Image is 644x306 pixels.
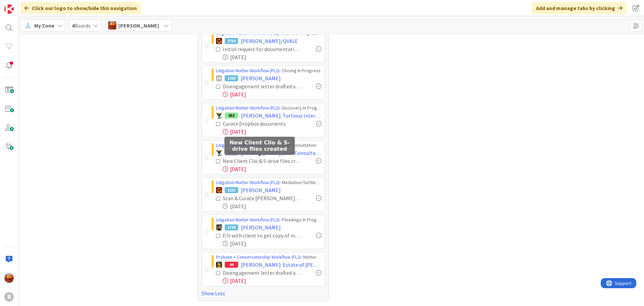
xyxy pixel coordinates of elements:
div: › Discovery In Progress [216,104,321,112]
div: Initial request for documentation sent to client + Client Dropbox folder created and shared to cl... [223,45,301,53]
a: Litigation Matter Workflow (FL2) [216,179,279,185]
a: Litigation Matter Workflow (FL2) [216,142,279,148]
div: › Matter Closing in Progress [216,254,321,261]
a: Litigation Matter Workflow (FL2) [216,68,279,74]
span: [PERSON_NAME] [241,74,281,82]
img: MR [216,262,222,268]
div: › Closing In Progress [216,67,321,74]
div: 653 [225,113,238,119]
div: 2225 [225,187,238,193]
div: Curate Dropbox documents [223,120,299,128]
div: JM [216,75,222,81]
div: [DATE] [223,165,321,173]
div: Disengagement letter drafted and sent for review (client terminated rep.) [223,82,301,90]
span: [PERSON_NAME]: Estate of [PERSON_NAME] [241,261,321,269]
div: Scan & Curate [PERSON_NAME] Documents [223,194,301,202]
div: F/U with client to get copy of mother's trust and tax documents (see DEG email) [223,231,301,239]
div: 44 [225,262,238,268]
div: 1796 [225,224,238,230]
div: Click our logo to show/hide this navigation [20,2,141,14]
div: [DATE] [223,90,321,98]
img: Visit kanbanzone.com [4,4,14,14]
div: [DATE] [223,202,321,210]
span: My Zone [34,21,54,30]
div: [DATE] [223,53,321,61]
div: › Pleadings In Progress [216,216,321,223]
div: [DATE] [223,128,321,136]
div: Disengagement letter drafted and sent for review [223,269,301,277]
div: › Paid Consultation [216,142,321,149]
a: Litigation Matter Workflow (FL2) [216,217,279,223]
div: Add and manage tabs by clicking [532,2,627,14]
a: Probate + Conservatorship Workflow (FL2) [216,254,301,260]
span: [PERSON_NAME]/QVALE [241,37,298,45]
a: Litigation Matter Workflow (FL2) [216,105,279,111]
span: [PERSON_NAME]: Tortious Interference with Economic Relations [241,112,321,120]
span: [PERSON_NAME] [118,21,159,30]
a: Show Less [202,289,325,297]
img: NC [216,150,222,156]
div: [DATE] [223,277,321,285]
span: Boards [72,21,91,30]
div: 2750 [225,38,238,44]
div: [DATE] [223,239,321,248]
img: KA [108,21,116,30]
img: MW [216,224,222,230]
img: TR [216,187,222,193]
div: New Client Clio & S-drive files created [223,157,301,165]
img: KA [4,273,14,283]
span: [PERSON_NAME] [241,223,281,231]
h5: New Client Clio & S-drive files created [227,139,292,152]
div: › Mediation/Settlement in Progress [216,179,321,186]
img: TR [216,38,222,44]
span: [PERSON_NAME] [241,186,281,194]
div: 2269 [225,75,238,81]
span: Support [14,1,31,9]
div: R [4,292,14,302]
img: NC [216,113,222,119]
b: 4 [72,22,74,29]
